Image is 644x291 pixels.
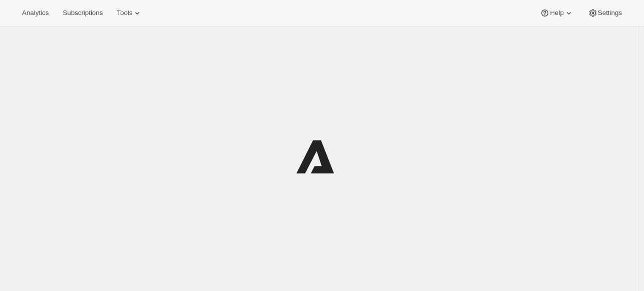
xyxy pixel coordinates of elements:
button: Help [534,6,579,20]
span: Tools [117,9,132,17]
button: Settings [582,6,628,20]
span: Analytics [22,9,49,17]
span: Subscriptions [63,9,103,17]
span: Help [550,9,563,17]
span: Settings [598,9,622,17]
button: Analytics [16,6,55,20]
button: Subscriptions [57,6,109,20]
button: Tools [111,6,148,20]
